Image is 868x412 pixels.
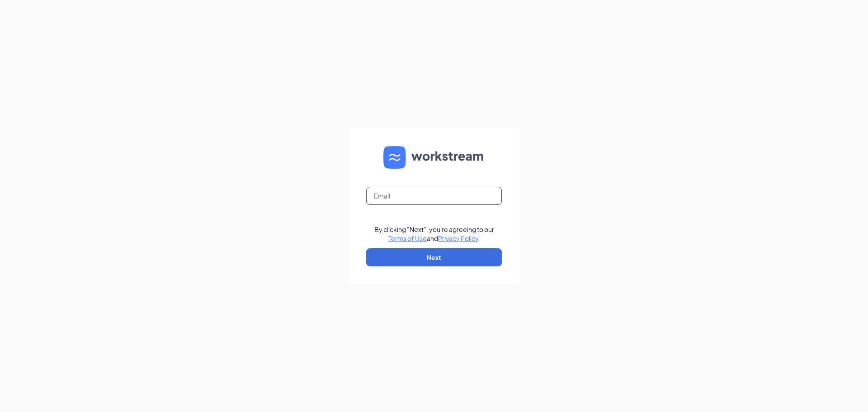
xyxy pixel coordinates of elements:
[388,234,427,242] a: Terms of Use
[366,248,502,266] button: Next
[374,225,494,243] div: By clicking "Next", you're agreeing to our and .
[366,187,502,205] input: Email
[383,146,485,169] img: WS logo and Workstream text
[438,234,478,242] a: Privacy Policy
